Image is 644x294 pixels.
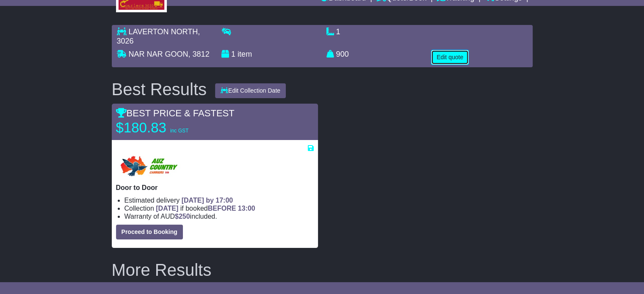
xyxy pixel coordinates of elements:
[116,152,181,179] img: Auz Country Carriers: Door to Door
[129,27,198,36] span: LAVERTON NORTH
[336,27,340,36] span: 1
[215,83,286,98] button: Edit Collection Date
[116,184,314,192] p: Door to Door
[124,204,314,212] li: Collection
[129,50,188,58] span: NAR NAR GOON
[188,50,210,58] span: , 3812
[116,108,235,118] span: BEST PRICE & FASTEST
[336,50,349,58] span: 900
[231,50,235,58] span: 1
[182,197,233,204] span: [DATE] by 17:00
[112,261,533,279] h2: More Results
[208,205,236,212] span: BEFORE
[156,205,178,212] span: [DATE]
[124,212,314,220] li: Warranty of AUD included.
[238,205,255,212] span: 13:00
[116,119,222,136] p: $180.83
[156,205,255,212] span: if booked
[238,50,252,58] span: item
[117,27,200,45] span: , 3026
[124,196,314,204] li: Estimated delivery
[108,80,211,99] div: Best Results
[116,225,183,239] button: Proceed to Booking
[170,128,188,134] span: inc GST
[431,50,469,65] button: Edit quote
[175,213,190,220] span: $
[179,213,190,220] span: 250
